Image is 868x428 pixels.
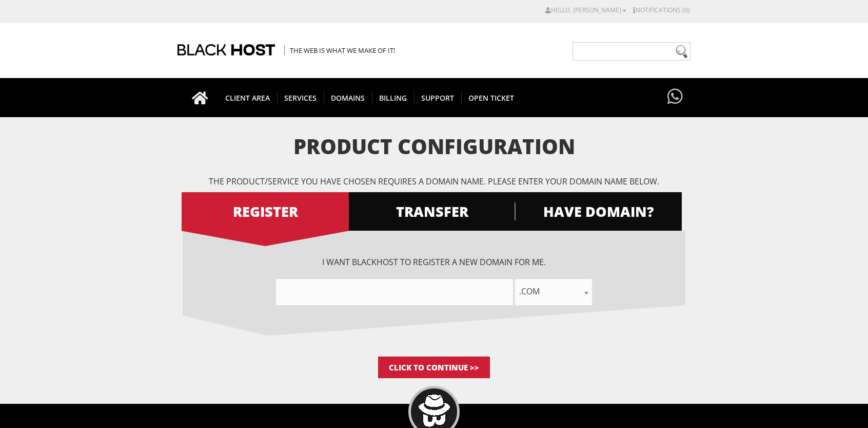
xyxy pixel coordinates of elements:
[573,42,691,61] input: Need help?
[348,202,515,220] span: TRANSFER
[515,279,592,305] span: .com
[515,192,682,231] a: HAVE DOMAIN?
[461,78,521,117] a: Open Ticket
[183,135,685,158] h1: Product Configuration
[348,192,515,231] a: TRANSFER
[665,78,685,116] a: Have questions?
[515,202,682,220] span: HAVE DOMAIN?
[378,357,490,378] input: Click to Continue >>
[284,46,395,55] span: The Web is what we make of it!
[372,78,415,117] a: Billing
[182,202,349,220] span: REGISTER
[277,91,324,105] span: SERVICES
[372,91,415,105] span: Billing
[545,6,626,14] a: Hello, [PERSON_NAME]
[324,91,372,105] span: Domains
[218,91,278,105] span: CLIENT AREA
[324,78,372,117] a: Domains
[277,78,324,117] a: SERVICES
[183,176,685,187] p: The product/service you have chosen requires a domain name. Please enter your domain name below.
[183,256,685,305] div: I want BlackHOST to register a new domain for me.
[414,91,462,105] span: Support
[414,78,462,117] a: Support
[515,284,592,299] span: .com
[218,78,278,117] a: CLIENT AREA
[182,192,349,231] a: REGISTER
[418,395,450,427] img: BlackHOST mascont, Blacky.
[633,6,690,14] a: Notifications (0)
[461,91,521,105] span: Open Ticket
[182,78,219,117] a: Go to homepage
